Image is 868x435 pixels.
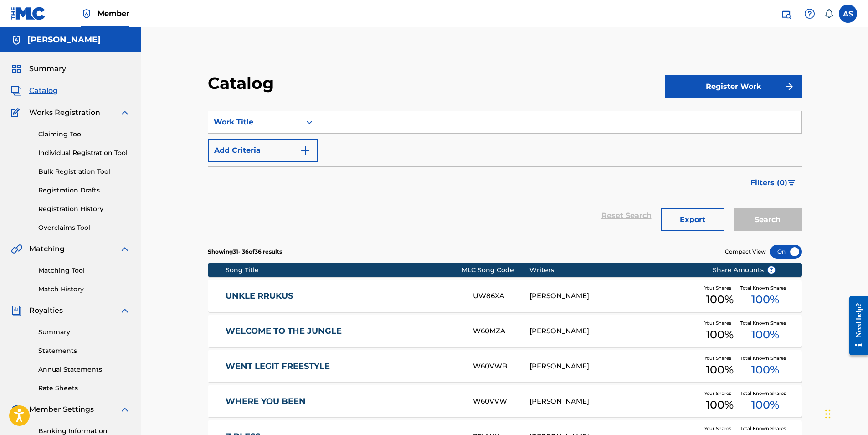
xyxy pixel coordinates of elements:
[11,243,22,254] img: Matching
[781,8,791,19] img: search
[839,5,857,23] div: User Menu
[208,139,318,162] button: Add Criteria
[825,400,831,428] div: Drag
[777,5,795,23] a: Public Search
[38,383,130,393] a: Rate Sheets
[473,361,529,372] div: W60VWB
[38,266,130,275] a: Matching Tool
[11,63,22,74] img: Summary
[226,326,461,337] a: WELCOME TO THE JUNGLE
[208,111,802,240] form: Search Form
[788,180,796,186] img: filter
[473,326,529,337] div: W60MZA
[704,390,735,397] span: Your Shares
[98,8,129,19] span: Member
[119,305,130,316] img: expand
[119,243,130,254] img: expand
[226,396,461,407] a: WHERE YOU BEEN
[119,404,130,415] img: expand
[665,75,802,98] button: Register Work
[119,107,130,118] img: expand
[529,265,699,275] div: Writers
[38,204,130,214] a: Registration History
[842,289,868,362] iframe: Resource Center
[706,397,734,413] span: 100 %
[740,390,790,397] span: Total Known Shares
[529,361,699,372] div: [PERSON_NAME]
[473,396,529,407] div: W60VVW
[751,326,779,343] span: 100 %
[784,81,795,92] img: f7272a7cc735f4ea7f67.svg
[11,63,66,74] a: SummarySummary
[473,291,529,301] div: UW86XA
[38,346,130,356] a: Statements
[704,425,735,432] span: Your Shares
[740,285,790,291] span: Total Known Shares
[208,73,278,93] h2: Catalog
[38,167,130,176] a: Bulk Registration Tool
[751,397,779,413] span: 100 %
[706,291,734,308] span: 100 %
[29,404,94,415] span: Member Settings
[38,365,130,374] a: Annual Statements
[226,291,461,301] a: UNKLE RRUKUS
[529,396,699,407] div: [PERSON_NAME]
[804,8,815,19] img: help
[11,35,22,46] img: Accounts
[529,326,699,337] div: [PERSON_NAME]
[11,85,58,96] a: CatalogCatalog
[740,425,790,432] span: Total Known Shares
[740,320,790,326] span: Total Known Shares
[750,177,787,188] span: Filters ( 0 )
[661,208,724,231] button: Export
[704,320,735,326] span: Your Shares
[725,248,766,256] span: Compact View
[706,326,734,343] span: 100 %
[29,85,58,96] span: Catalog
[11,85,22,96] img: Catalog
[11,404,22,415] img: Member Settings
[768,266,775,274] span: ?
[11,305,22,316] img: Royalties
[81,8,92,19] img: Top Rightsholder
[38,327,130,337] a: Summary
[38,148,130,158] a: Individual Registration Tool
[29,305,63,316] span: Royalties
[208,248,282,256] p: Showing 31 - 36 of 36 results
[713,265,776,275] span: Share Amounts
[706,362,734,378] span: 100 %
[38,129,130,139] a: Claiming Tool
[38,186,130,195] a: Registration Drafts
[27,35,101,45] h5: Alyis Sledge
[801,5,819,23] div: Help
[822,391,868,435] iframe: Chat Widget
[11,107,23,118] img: Works Registration
[529,291,699,301] div: [PERSON_NAME]
[745,171,802,194] button: Filters (0)
[38,285,130,294] a: Match History
[29,107,100,118] span: Works Registration
[462,265,529,275] div: MLC Song Code
[704,285,735,291] span: Your Shares
[226,361,461,372] a: WENT LEGIT FREESTYLE
[740,355,790,362] span: Total Known Shares
[29,243,65,254] span: Matching
[300,145,311,156] img: 9d2ae6d4665cec9f34b9.svg
[824,9,833,18] div: Notifications
[704,355,735,362] span: Your Shares
[11,7,46,20] img: MLC Logo
[38,223,130,233] a: Overclaims Tool
[226,265,462,275] div: Song Title
[214,117,296,128] div: Work Title
[751,291,779,308] span: 100 %
[751,362,779,378] span: 100 %
[29,63,66,74] span: Summary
